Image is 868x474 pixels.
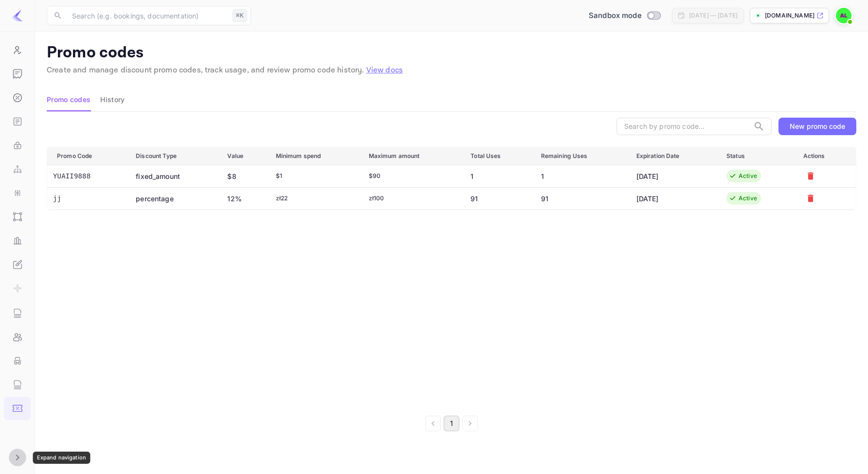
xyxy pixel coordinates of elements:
a: Team management [4,325,31,348]
button: page 1 [444,416,459,431]
a: Earnings [4,62,31,85]
button: History [100,88,125,111]
a: API docs and SDKs [4,110,31,132]
div: Switch to Production mode [585,10,664,21]
div: $ 90 [369,172,455,180]
img: Abdelhakim Ait Lafkih [836,8,851,23]
th: Minimum spend [268,147,361,165]
p: Promo codes [47,43,856,63]
a: Audit logs [4,373,31,395]
a: Integrations [4,181,31,204]
p: Create and manage discount promo codes, track usage, and review promo code history. [47,65,856,76]
td: 1 [463,165,533,187]
td: $ 8 [219,165,268,187]
a: Promo codes [4,397,31,419]
input: Search by promo code... [616,118,749,135]
td: jj [47,187,128,210]
th: Status [719,147,796,165]
div: zł 100 [369,194,455,203]
button: New promo code [778,118,856,135]
td: YUAII9888 [47,165,128,187]
nav: pagination navigation [47,416,856,431]
div: Expand navigation [33,452,90,464]
a: Performance [4,229,31,251]
td: 91 [463,187,533,210]
a: View docs [366,65,403,75]
th: Discount Type [128,147,219,165]
button: Mark for deletion [803,191,818,206]
div: [DATE] — [DATE] [689,11,738,20]
td: percentage [128,187,219,210]
div: ⌘K [233,9,247,22]
td: 1 [533,165,629,187]
a: Whitelabel [4,253,31,275]
a: API Logs [4,301,31,324]
th: Remaining Uses [533,147,629,165]
div: Active [739,194,757,203]
a: Customers [4,38,31,61]
a: UI Components [4,205,31,228]
td: fixed_amount [128,165,219,187]
td: [DATE] [629,187,719,210]
div: zł 22 [276,194,353,203]
img: LiteAPI [12,10,23,21]
div: $ 1 [276,172,353,180]
th: Expiration Date [629,147,719,165]
button: Expand navigation [9,449,26,466]
div: Active [739,172,757,180]
td: [DATE] [629,165,719,187]
th: Promo Code [47,147,128,165]
a: Commission [4,86,31,108]
input: Search (e.g. bookings, documentation) [66,6,229,25]
td: 91 [533,187,629,210]
div: New promo code [790,122,845,130]
p: [DOMAIN_NAME] [765,11,814,20]
th: Maximum amount [361,147,463,165]
a: Fraud management [4,349,31,371]
th: Actions [796,147,856,165]
span: Sandbox mode [589,10,642,21]
button: Mark for deletion [803,169,818,183]
th: Value [219,147,268,165]
a: Bookings [4,15,31,37]
a: Webhooks [4,158,31,180]
th: Total Uses [463,147,533,165]
a: API Keys [4,134,31,156]
button: Promo codes [47,88,90,111]
td: 12% [219,187,268,210]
